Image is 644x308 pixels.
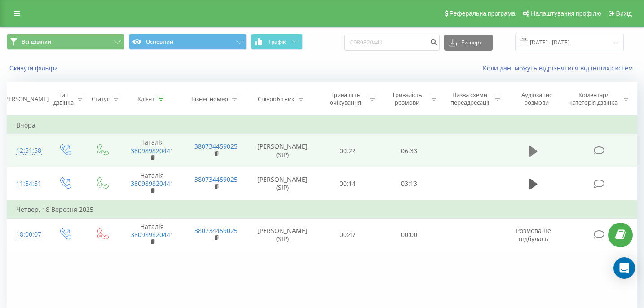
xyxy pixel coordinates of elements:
td: 03:13 [379,167,440,200]
a: 380734459025 [194,142,238,150]
div: Назва схеми переадресації [448,91,492,106]
td: Четвер, 18 Вересня 2025 [7,201,637,219]
td: 00:47 [317,218,379,251]
button: Скинути фільтри [7,64,62,72]
td: 00:14 [317,167,379,200]
td: Вчора [7,116,637,134]
div: Тип дзвінка [53,91,74,106]
span: Розмова не відбулась [516,226,551,243]
input: Пошук за номером [344,35,440,51]
a: 380734459025 [194,226,238,235]
div: 12:51:58 [16,142,37,159]
button: Графік [251,34,303,50]
span: Всі дзвінки [22,38,51,45]
span: Реферальна програма [450,10,516,17]
td: [PERSON_NAME] (SIP) [248,167,317,200]
a: 380989820441 [131,230,174,239]
a: 380989820441 [131,179,174,188]
td: [PERSON_NAME] (SIP) [248,218,317,251]
td: 06:33 [379,134,440,167]
button: Всі дзвінки [7,34,124,50]
span: Вихід [616,10,632,17]
td: Наталія [120,134,184,167]
div: [PERSON_NAME] [3,95,49,103]
td: Наталія [120,167,184,200]
a: 380989820441 [131,146,174,155]
span: Налаштування профілю [531,10,601,17]
span: Графік [269,39,286,45]
div: 11:54:51 [16,175,37,193]
td: [PERSON_NAME] (SIP) [248,134,317,167]
div: Бізнес номер [191,95,228,103]
button: Основний [129,34,247,50]
td: Наталія [120,218,184,251]
div: Тривалість очікування [325,91,366,106]
td: 00:22 [317,134,379,167]
div: 18:00:07 [16,226,37,243]
a: Коли дані можуть відрізнятися вiд інших систем [483,64,637,72]
div: Open Intercom Messenger [613,257,635,279]
div: Статус [92,95,110,103]
a: 380734459025 [194,175,238,184]
div: Тривалість розмови [387,91,428,106]
div: Співробітник [258,95,295,103]
div: Коментар/категорія дзвінка [567,91,620,106]
td: 00:00 [379,218,440,251]
div: Аудіозапис розмови [512,91,561,106]
div: Клієнт [137,95,154,103]
button: Експорт [444,35,493,51]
